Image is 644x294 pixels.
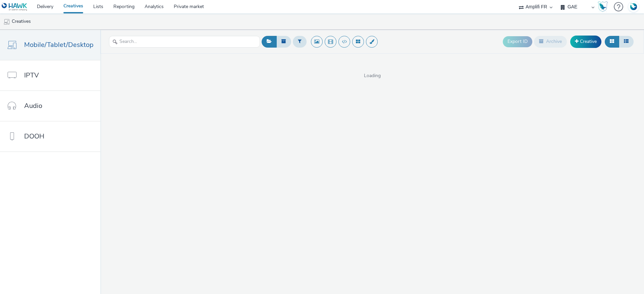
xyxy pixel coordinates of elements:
[100,72,644,79] span: Loading
[24,101,42,111] span: Audio
[24,131,44,141] span: DOOH
[605,36,619,47] button: Grid
[109,36,260,48] input: Search...
[3,18,10,25] img: mobile
[570,36,601,48] a: Creative
[629,2,639,12] img: Account FR
[24,40,94,50] span: Mobile/Tablet/Desktop
[598,1,608,12] img: Hawk Academy
[598,1,610,12] a: Hawk Academy
[534,36,567,47] button: Archive
[619,36,634,47] button: Table
[2,3,28,11] img: undefined Logo
[503,36,532,47] button: Export ID
[24,70,39,80] span: IPTV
